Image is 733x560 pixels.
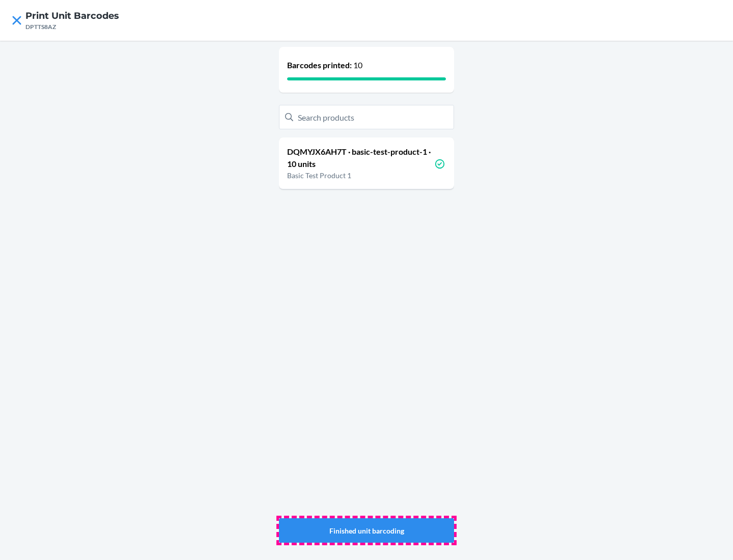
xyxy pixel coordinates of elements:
h4: Print Unit Barcodes [25,9,119,22]
p: DQMYJX6AH7T · basic-test-product-1 · 10 units [287,146,434,170]
div: DPTTS8AZ [25,22,119,32]
span: 10 [353,60,362,70]
button: Finished unit barcoding [279,518,454,543]
p: Basic Test Product 1 [287,170,434,181]
p: Barcodes printed: [287,59,446,71]
input: Search products [279,105,454,129]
